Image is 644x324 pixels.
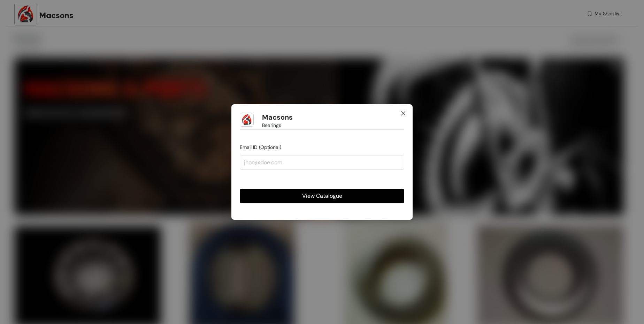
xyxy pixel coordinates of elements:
span: Bearings [262,121,281,129]
img: Buyer Portal [240,113,254,127]
button: View Catalogue [240,189,404,203]
span: Email ID (Optional) [240,144,281,150]
h1: Macsons [262,113,293,122]
span: close [400,111,406,116]
button: Close [394,104,413,123]
input: jhon@doe.com [240,156,404,169]
span: View Catalogue [302,191,342,200]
